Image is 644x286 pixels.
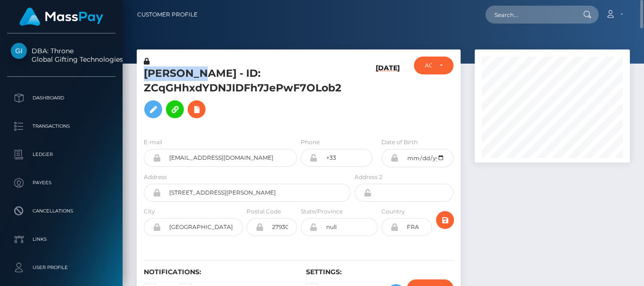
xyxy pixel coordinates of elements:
[7,86,116,110] a: Dashboard
[7,47,116,64] span: DBA: Throne Global Gifting Technologies Inc
[301,207,343,216] label: State/Province
[11,147,112,162] p: Ledger
[11,261,112,275] p: User Profile
[19,8,103,26] img: MassPay Logo
[11,91,112,105] p: Dashboard
[144,66,346,123] h5: [PERSON_NAME] - ID: ZCqGHhxdYDNJIDFh7JePwF7OLob2
[144,173,167,181] label: Address
[7,114,116,138] a: Transactions
[11,204,112,218] p: Cancellations
[414,57,454,74] button: ACTIVE
[376,64,400,126] h6: [DATE]
[7,199,116,223] a: Cancellations
[306,268,454,276] h6: Settings:
[486,6,574,24] input: Search...
[355,173,382,181] label: Address 2
[11,43,27,59] img: Global Gifting Technologies Inc
[11,176,112,190] p: Payees
[144,268,292,276] h6: Notifications:
[137,5,198,25] a: Customer Profile
[144,207,155,216] label: City
[301,138,320,147] label: Phone
[425,62,432,69] div: ACTIVE
[7,171,116,195] a: Payees
[11,232,112,246] p: Links
[7,228,116,251] a: Links
[11,119,112,133] p: Transactions
[381,138,418,147] label: Date of Birth
[381,207,405,216] label: Country
[7,143,116,166] a: Ledger
[144,138,162,147] label: E-mail
[247,207,281,216] label: Postal Code
[7,256,116,279] a: User Profile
